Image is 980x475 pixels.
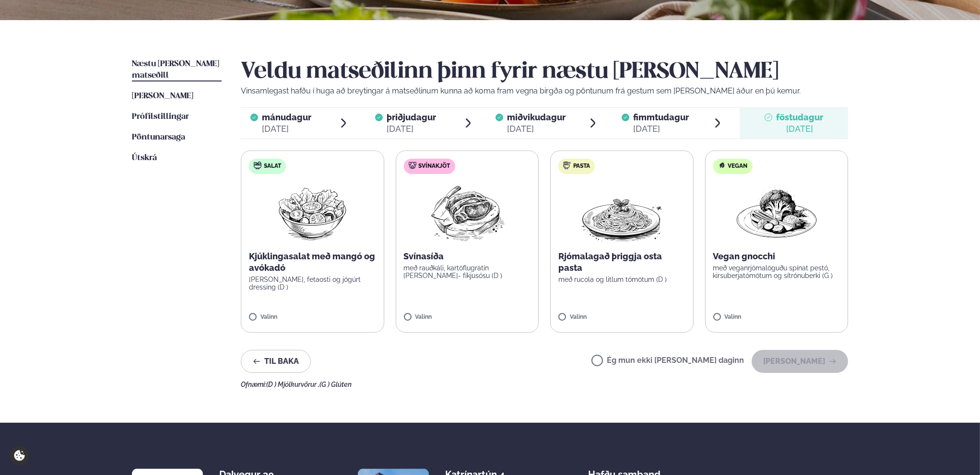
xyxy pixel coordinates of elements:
span: [PERSON_NAME] [132,92,193,100]
img: Vegan.png [734,182,819,243]
img: Vegan.svg [718,162,726,169]
span: Svínakjöt [419,162,450,170]
img: pork.svg [409,162,416,169]
span: þriðjudagur [387,112,436,122]
img: Pork-Meat.png [425,182,509,243]
span: miðvikudagur [507,112,566,122]
p: með rucola og litlum tómötum (D ) [558,276,685,283]
span: (G ) Glúten [319,381,352,388]
a: Pöntunarsaga [132,132,185,143]
span: Vegan [728,162,748,170]
a: Útskrá [132,152,157,164]
img: Spagetti.png [579,182,664,243]
div: [DATE] [262,123,311,135]
span: Pöntunarsaga [132,133,185,141]
span: Næstu [PERSON_NAME] matseðill [132,60,219,80]
div: [DATE] [507,123,566,135]
p: Vegan gnocchi [713,251,840,262]
div: [DATE] [387,123,436,135]
img: Salad.png [270,182,355,243]
p: Vinsamlegast hafðu í huga að breytingar á matseðlinum kunna að koma fram vegna birgða og pöntunum... [241,85,848,97]
a: [PERSON_NAME] [132,91,193,102]
div: [DATE] [776,123,823,135]
a: Prófílstillingar [132,111,189,123]
a: Cookie settings [10,446,29,465]
p: með veganrjómalöguðu spínat pestó, kirsuberjatómötum og sítrónuberki (G ) [713,264,840,279]
span: Pasta [573,162,590,170]
a: Næstu [PERSON_NAME] matseðill [132,58,222,81]
p: Rjómalagað þriggja osta pasta [558,251,685,274]
span: Salat [264,162,281,170]
span: (D ) Mjólkurvörur , [266,381,319,388]
img: pasta.svg [563,162,571,169]
span: föstudagur [776,112,823,122]
p: með rauðkáli, kartöflugratín [PERSON_NAME]- fíkjusósu (D ) [404,264,531,279]
div: Ofnæmi: [241,381,848,388]
p: Kjúklingasalat með mangó og avókadó [249,251,376,274]
p: [PERSON_NAME], fetaosti og jógúrt dressing (D ) [249,276,376,291]
img: salad.svg [254,162,261,169]
span: mánudagur [262,112,311,122]
p: Svínasíða [404,251,531,262]
div: [DATE] [633,123,689,135]
h2: Veldu matseðilinn þinn fyrir næstu [PERSON_NAME] [241,58,848,85]
button: [PERSON_NAME] [752,350,848,373]
span: Prófílstillingar [132,113,189,121]
span: fimmtudagur [633,112,689,122]
button: Til baka [241,350,311,373]
span: Útskrá [132,154,157,162]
